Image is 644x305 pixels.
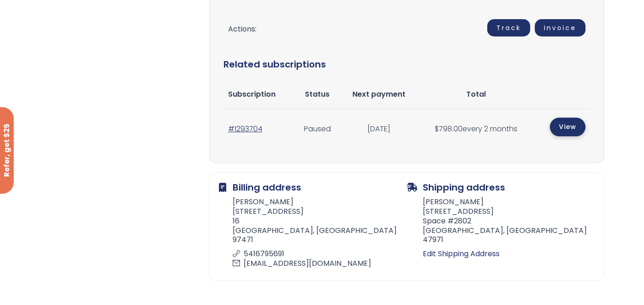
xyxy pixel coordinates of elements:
span: Total [466,89,486,99]
td: Paused [294,109,340,149]
a: Track order number 1860381 [487,19,530,36]
a: Edit Shipping Address [423,248,595,260]
span: $ [435,124,439,134]
address: [PERSON_NAME] [STREET_ADDRESS] Space #2802 [GEOGRAPHIC_DATA], [GEOGRAPHIC_DATA] 47971 [407,197,595,248]
p: [EMAIL_ADDRESS][DOMAIN_NAME] [233,259,401,269]
h2: Billing address [219,182,407,193]
span: Status [305,89,330,99]
address: [PERSON_NAME] [STREET_ADDRESS] 16 [GEOGRAPHIC_DATA], [GEOGRAPHIC_DATA] 97471 [219,197,407,271]
a: #1293704 [228,124,262,134]
th: Actions: [224,10,432,48]
span: 798.00 [435,124,463,134]
h2: Related subscriptions [224,48,590,80]
p: 5416795691 [233,249,401,259]
td: [DATE] [340,109,418,149]
td: every 2 months [418,109,534,149]
h2: Shipping address [407,182,595,193]
a: View [550,118,585,136]
span: Next payment [352,89,405,99]
span: Subscription [228,89,276,99]
a: Invoice order number 1860381 [535,19,585,36]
